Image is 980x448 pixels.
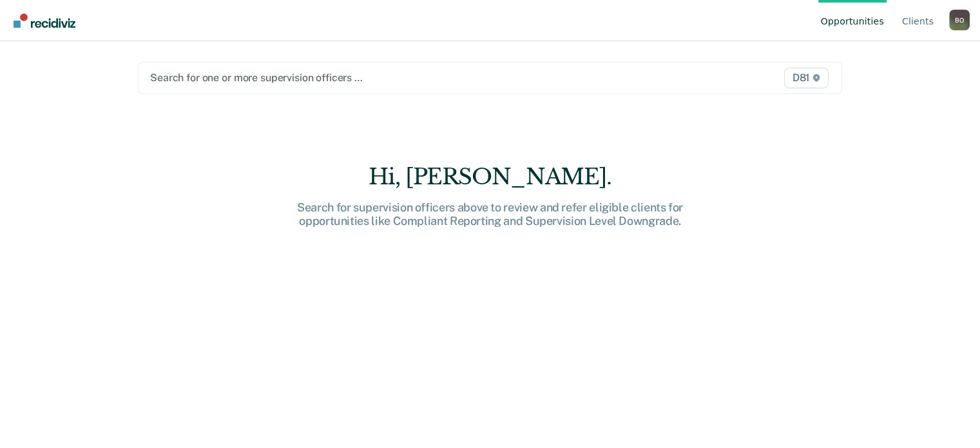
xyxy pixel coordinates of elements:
button: Profile dropdown button [949,10,970,30]
div: Search for supervision officers above to review and refer eligible clients for opportunities like... [284,200,697,228]
div: Hi, [PERSON_NAME]. [284,164,697,190]
div: B O [949,10,970,30]
img: Recidiviz [14,14,75,28]
iframe: Intercom live chat [936,404,967,435]
span: D81 [784,68,829,88]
